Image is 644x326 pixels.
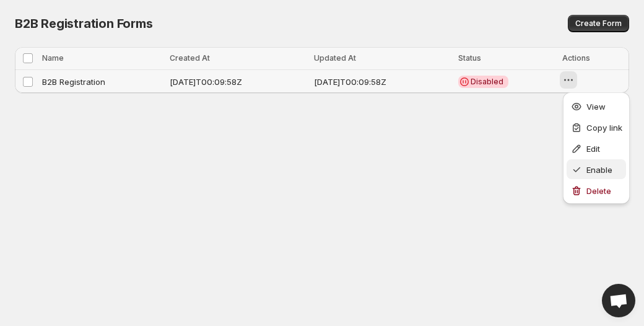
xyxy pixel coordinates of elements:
span: Name [42,53,64,63]
button: Create Form [568,15,629,32]
div: Open chat [602,284,635,317]
span: B2B Registration Forms [15,16,153,31]
span: Delete [586,186,611,196]
span: Updated At [314,53,356,63]
span: Actions [562,53,590,63]
span: View [586,102,606,112]
span: Disabled [471,77,503,87]
td: [DATE]T00:09:58Z [310,70,455,94]
td: B2B Registration [38,70,166,94]
span: Created At [170,53,210,63]
span: Create Form [575,19,622,29]
span: Copy link [586,123,622,133]
span: Edit [586,144,600,154]
span: Enable [586,165,612,175]
td: [DATE]T00:09:58Z [166,70,310,94]
span: Status [458,53,481,63]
